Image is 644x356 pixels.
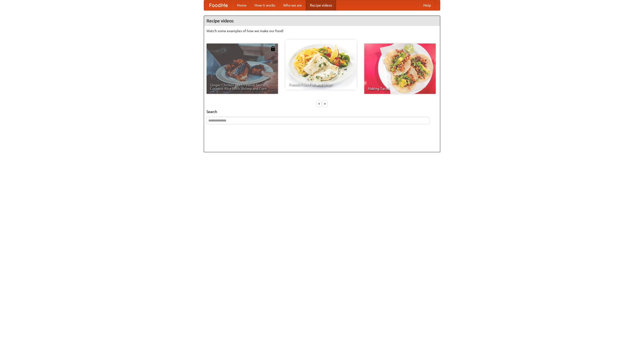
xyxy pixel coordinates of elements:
a: Help [419,0,435,10]
h5: Search [207,109,437,114]
a: Home [233,0,251,10]
img: 483408.png [270,46,275,51]
a: French Fries Fish and Chips [285,39,357,90]
span: Making Tacos [368,87,432,90]
div: » [323,100,327,107]
h4: Recipe videos [204,16,440,26]
p: Watch some examples of how we make our food! [207,28,437,33]
a: Who we are [279,0,306,10]
a: Making Tacos [364,44,436,94]
span: French Fries Fish and Chips [289,83,353,86]
a: How it works [251,0,279,10]
a: Recipe videos [306,0,336,10]
div: « [317,100,321,107]
a: FoodMe [204,0,233,10]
